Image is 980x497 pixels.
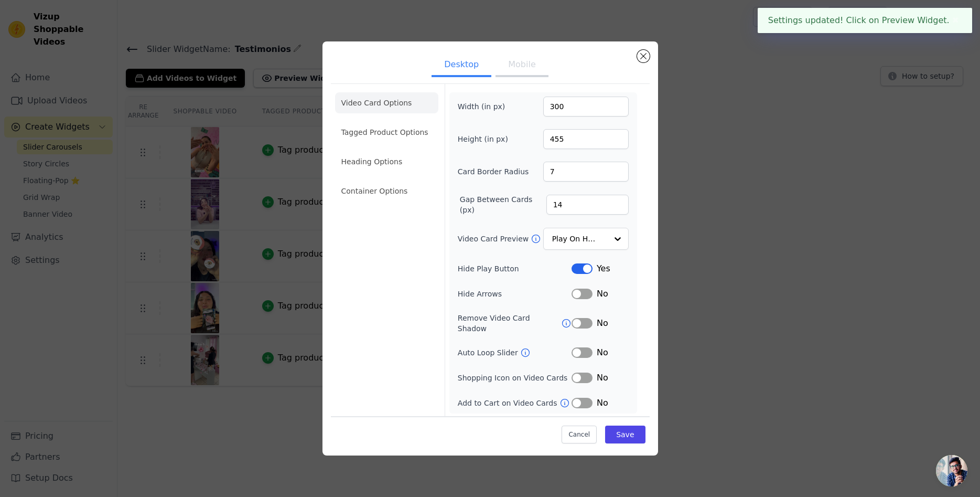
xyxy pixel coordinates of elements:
[335,151,438,172] li: Heading Options
[335,122,438,143] li: Tagged Product Options
[950,14,962,27] button: Close
[597,288,608,300] span: No
[597,346,608,359] span: No
[458,134,515,144] label: Height (in px)
[458,263,572,274] label: Hide Play Button
[458,234,531,244] label: Video Card Preview
[597,372,608,384] span: No
[432,54,491,77] button: Desktop
[460,194,546,215] label: Gap Between Cards (px)
[496,54,548,77] button: Mobile
[458,289,572,299] label: Hide Arrows
[597,317,608,330] span: No
[458,373,572,383] label: Shopping Icon on Video Cards
[458,398,559,408] label: Add to Cart on Video Cards
[605,425,645,443] button: Save
[936,455,967,487] a: Chat abierto
[758,8,972,33] div: Settings updated! Click on Preview Widget.
[458,347,520,358] label: Auto Loop Slider
[458,313,561,334] label: Remove Video Card Shadow
[458,166,529,177] label: Card Border Radius
[597,262,610,275] span: Yes
[637,50,650,62] button: Close modal
[335,92,438,113] li: Video Card Options
[597,397,608,409] span: No
[562,425,597,443] button: Cancel
[335,181,438,202] li: Container Options
[458,101,515,112] label: Width (in px)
